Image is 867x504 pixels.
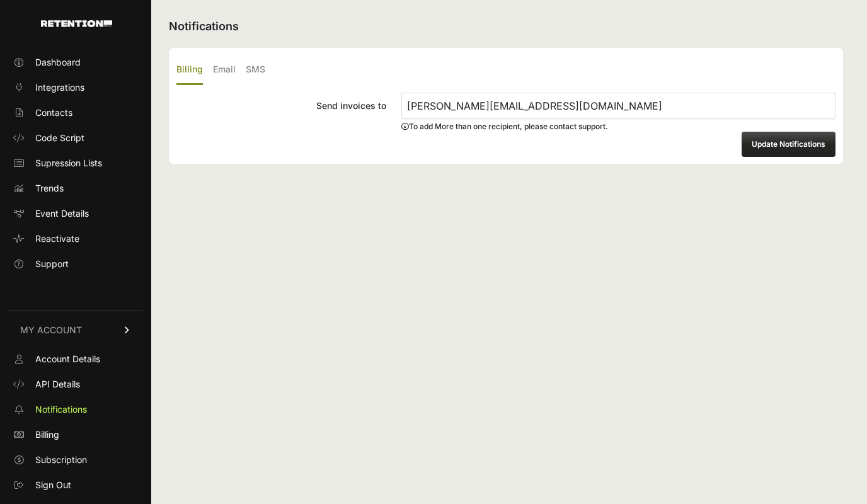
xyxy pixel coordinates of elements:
span: Sign Out [35,479,71,491]
span: Event Details [35,207,89,220]
a: Subscription [8,450,144,470]
span: Account Details [35,353,100,365]
a: Event Details [8,203,144,224]
a: Code Script [8,128,144,148]
label: Billing [176,55,203,85]
a: MY ACCOUNT [8,311,144,349]
a: Account Details [8,349,144,369]
span: Supression Lists [35,157,102,169]
a: Notifications [8,399,144,420]
label: Email [213,55,236,85]
a: Supression Lists [8,153,144,173]
span: Support [35,258,69,270]
a: Support [8,254,144,274]
span: MY ACCOUNT [20,324,82,336]
a: Contacts [8,103,144,123]
span: Trends [35,182,64,195]
a: API Details [8,374,144,394]
span: API Details [35,378,80,391]
span: Billing [35,428,59,441]
span: Notifications [35,403,87,416]
span: Dashboard [35,56,81,69]
span: Code Script [35,132,84,144]
label: SMS [246,55,265,85]
a: Sign Out [8,475,144,495]
div: To add More than one recipient, please contact support. [401,122,835,132]
span: Subscription [35,454,87,466]
span: Integrations [35,81,84,94]
img: Retention.com [41,20,112,27]
h2: Notifications [169,18,843,35]
a: Dashboard [8,52,144,72]
span: Contacts [35,106,72,119]
div: Send invoices to [176,100,386,112]
input: Send invoices to [401,93,835,119]
a: Reactivate [8,229,144,249]
a: Billing [8,425,144,445]
a: Integrations [8,77,144,98]
button: Update Notifications [742,132,835,157]
span: Reactivate [35,232,79,245]
a: Trends [8,178,144,198]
